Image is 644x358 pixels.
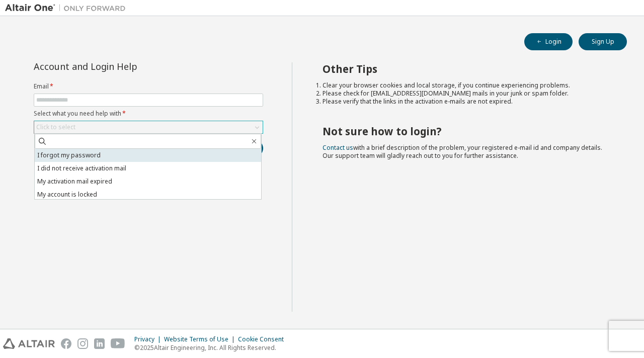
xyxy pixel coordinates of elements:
[323,98,609,106] li: Please verify that the links in the activation e-mails are not expired.
[34,121,263,133] div: Click to select
[323,62,609,75] h2: Other Tips
[34,62,217,70] div: Account and Login Help
[579,33,627,50] button: Sign Up
[134,343,290,352] p: © 2025 Altair Engineering, Inc. All Rights Reserved.
[77,338,88,349] img: instagram.svg
[134,335,164,343] div: Privacy
[5,3,131,13] img: Altair One
[94,338,105,349] img: linkedin.svg
[323,81,609,89] li: Clear your browser cookies and local storage, if you continue experiencing problems.
[164,335,238,343] div: Website Terms of Use
[323,143,353,152] a: Contact us
[111,338,125,349] img: youtube.svg
[3,338,55,349] img: altair_logo.svg
[323,89,609,98] li: Please check for [EMAIL_ADDRESS][DOMAIN_NAME] mails in your junk or spam folder.
[61,338,71,349] img: facebook.svg
[524,33,573,50] button: Login
[238,335,290,343] div: Cookie Consent
[34,82,263,91] label: Email
[323,125,609,138] h2: Not sure how to login?
[35,149,261,162] li: I forgot my password
[36,123,75,131] div: Click to select
[323,143,602,160] span: with a brief description of the problem, your registered e-mail id and company details. Our suppo...
[34,110,263,118] label: Select what you need help with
